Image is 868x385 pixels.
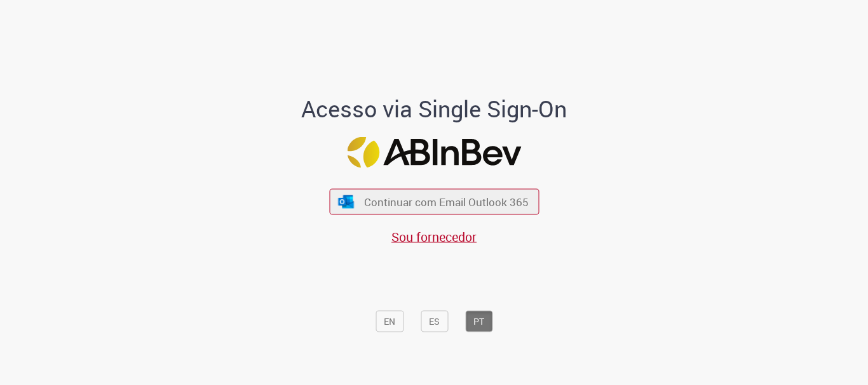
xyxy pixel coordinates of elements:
button: PT [465,311,492,332]
a: Sou fornecedor [391,228,477,245]
img: ícone Azure/Microsoft 360 [337,195,355,208]
button: EN [376,311,403,332]
button: ES [421,311,448,332]
img: Logo ABInBev [347,137,521,168]
h1: Acesso via Single Sign-On [258,96,611,122]
span: Continuar com Email Outlook 365 [364,195,529,209]
button: ícone Azure/Microsoft 360 Continuar com Email Outlook 365 [329,189,539,215]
